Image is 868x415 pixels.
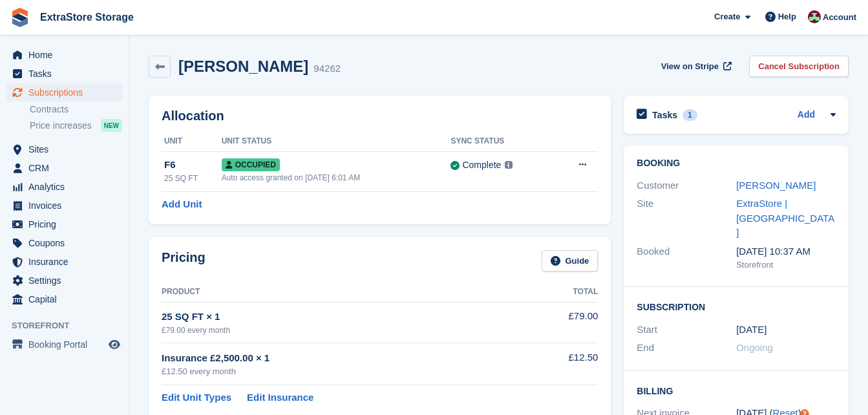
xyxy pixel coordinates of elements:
span: View on Stripe [661,60,719,73]
span: Ongoing [736,342,773,353]
a: ExtraStore Storage [35,6,139,28]
div: [DATE] 10:37 AM [736,244,836,259]
img: Chelsea Parker [808,10,821,23]
div: 94262 [313,61,341,76]
span: Invoices [28,197,106,215]
a: [PERSON_NAME] [736,180,816,191]
span: Subscriptions [28,83,106,101]
span: Coupons [28,234,106,252]
td: £12.50 [527,343,598,385]
a: menu [6,46,122,64]
a: Contracts [30,103,122,116]
a: View on Stripe [656,56,734,77]
th: Unit [162,131,222,152]
div: Storefront [736,259,836,271]
a: Edit Unit Types [162,390,231,405]
div: NEW [101,119,122,132]
span: Pricing [28,215,106,233]
a: Edit Insurance [247,390,313,405]
a: menu [6,290,122,308]
h2: [PERSON_NAME] [178,58,308,75]
img: stora-icon-8386f47178a22dfd0bd8f6a31ec36ba5ce8667c1dd55bd0f319d3a0aa187defe.svg [10,8,30,27]
span: Tasks [28,65,106,83]
a: menu [6,140,122,158]
div: Booked [637,244,736,271]
a: Add [798,108,815,123]
h2: Tasks [652,109,677,121]
h2: Booking [637,158,836,169]
span: Sites [28,140,106,158]
th: Unit Status [222,131,451,152]
div: 25 SQ FT × 1 [162,310,527,325]
a: menu [6,271,122,290]
h2: Pricing [162,250,206,271]
a: Add Unit [162,197,202,212]
a: menu [6,178,122,196]
div: Site [637,197,736,240]
div: 25 SQ FT [164,173,222,184]
th: Product [162,282,527,303]
a: menu [6,234,122,252]
div: £79.00 every month [162,325,527,336]
td: £79.00 [527,302,598,343]
time: 2025-07-13 23:00:00 UTC [736,323,767,337]
a: menu [6,159,122,177]
span: Occupied [222,158,280,171]
a: menu [6,65,122,83]
div: Insurance £2,500.00 × 1 [162,351,527,366]
a: menu [6,197,122,215]
span: Create [714,10,740,23]
a: Cancel Subscription [749,56,849,77]
span: Capital [28,290,106,308]
div: Complete [462,158,501,172]
a: menu [6,335,122,354]
span: Home [28,46,106,64]
span: Insurance [28,253,106,271]
span: Settings [28,271,106,290]
span: Analytics [28,178,106,196]
a: Guide [542,250,598,271]
span: Price increases [30,120,92,132]
th: Total [527,282,598,303]
div: Auto access granted on [DATE] 6:01 AM [222,172,451,184]
span: Booking Portal [28,335,106,354]
h2: Subscription [637,300,836,313]
span: Storefront [12,319,129,332]
th: Sync Status [450,131,553,152]
a: ExtraStore | [GEOGRAPHIC_DATA] [736,198,834,238]
img: icon-info-grey-7440780725fd019a000dd9b08b2336e03edf1995a4989e88bcd33f0948082b44.svg [505,161,513,169]
a: menu [6,253,122,271]
h2: Allocation [162,109,598,123]
span: Account [823,11,856,24]
div: F6 [164,158,222,173]
a: Price increases NEW [30,118,122,133]
div: £12.50 every month [162,365,527,378]
div: Start [637,323,736,337]
span: CRM [28,159,106,177]
a: Preview store [107,337,122,352]
a: menu [6,83,122,101]
div: Customer [637,178,736,193]
div: End [637,341,736,356]
h2: Billing [637,384,836,397]
a: menu [6,215,122,233]
div: 1 [683,109,697,121]
span: Help [778,10,796,23]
